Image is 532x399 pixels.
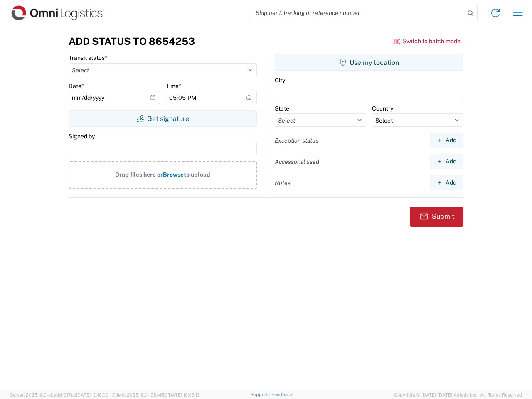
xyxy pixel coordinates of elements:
[271,392,293,397] a: Feedback
[249,5,465,21] input: Shipment, tracking or reference number
[251,392,271,397] a: Support
[430,175,463,190] button: Add
[275,158,319,165] label: Accessorial used
[69,54,107,62] label: Transit status
[184,171,210,178] span: to upload
[69,82,84,90] label: Date
[115,171,163,178] span: Drag files here or
[10,392,108,397] span: Server: 2025.18.0-a0edd1917ac
[69,110,257,127] button: Get signature
[112,392,200,397] span: Client: 2025.18.0-198a450
[430,133,463,148] button: Add
[372,105,393,112] label: Country
[163,171,184,178] span: Browse
[69,35,195,47] h3: Add Status to 8654253
[430,154,463,169] button: Add
[69,133,95,140] label: Signed by
[394,391,522,399] span: Copyright © [DATE]-[DATE] Agistix Inc., All Rights Reserved
[410,207,463,227] button: Submit
[275,105,289,112] label: State
[167,392,200,397] span: [DATE] 10:06:13
[275,54,463,71] button: Use my location
[275,137,318,144] label: Exception status
[275,179,291,187] label: Notes
[76,392,108,397] span: [DATE] 10:10:00
[275,76,285,84] label: City
[393,34,461,48] button: Switch to batch mode
[166,82,181,90] label: Time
